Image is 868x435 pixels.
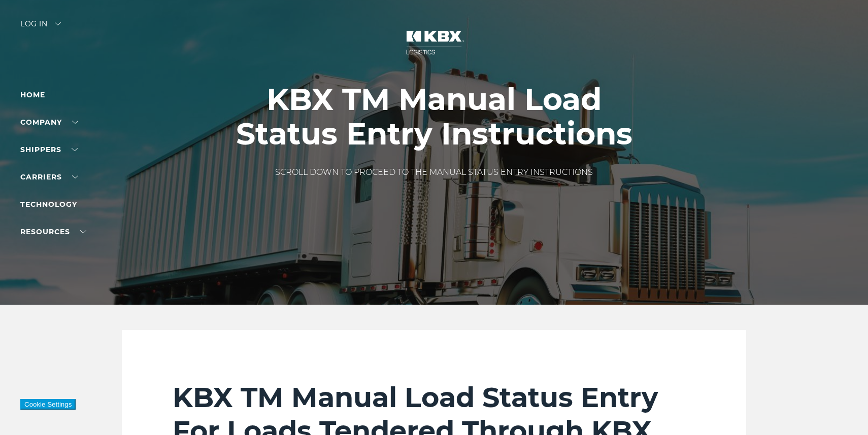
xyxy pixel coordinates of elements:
a: Carriers [20,172,78,182]
img: arrow [55,22,61,25]
a: Technology [20,200,77,209]
img: kbx logo [396,20,472,65]
a: Company [20,118,78,127]
a: SHIPPERS [20,145,78,154]
h1: KBX TM Manual Load Status Entry Instructions [226,82,642,151]
button: Cookie Settings [20,399,76,410]
div: Log in [20,20,61,35]
a: Home [20,90,45,99]
a: RESOURCES [20,227,86,236]
p: SCROLL DOWN TO PROCEED TO THE MANUAL STATUS ENTRY INSTRUCTIONS [226,166,642,178]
